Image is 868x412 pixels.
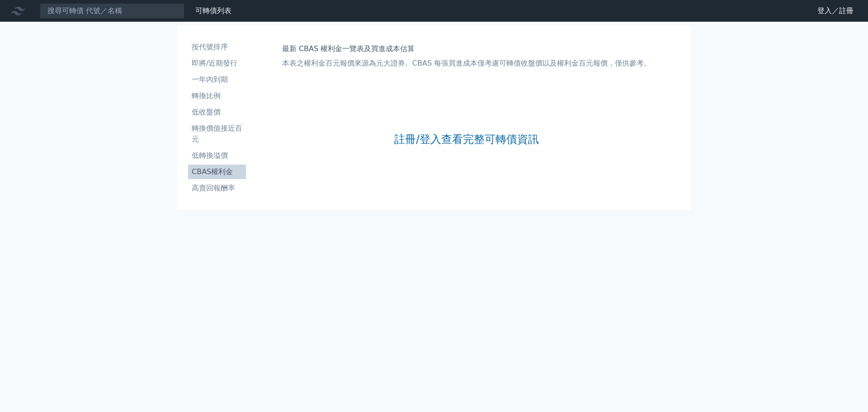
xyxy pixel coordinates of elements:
li: 即將/近期發行 [188,58,246,69]
li: CBAS權利金 [188,166,246,177]
a: 註冊/登入查看完整可轉債資訊 [394,132,539,147]
p: 本表之權利金百元報價來源為元大證券。CBAS 每張買進成本僅考慮可轉債收盤價以及權利金百元報價，僅供參考。 [282,58,651,69]
a: 登入／註冊 [810,4,861,18]
li: 高賣回報酬率 [188,183,246,194]
a: 高賣回報酬率 [188,181,246,195]
a: 一年內到期 [188,72,246,87]
input: 搜尋可轉債 代號／名稱 [40,3,184,19]
a: 轉換價值接近百元 [188,121,246,147]
a: 即將/近期發行 [188,56,246,71]
h1: 最新 CBAS 權利金一覽表及買進成本估算 [282,43,651,54]
li: 一年內到期 [188,74,246,85]
a: CBAS權利金 [188,165,246,179]
a: 可轉債列表 [195,6,231,15]
li: 低收盤價 [188,107,246,118]
a: 低轉換溢價 [188,148,246,163]
li: 轉換價值接近百元 [188,123,246,145]
li: 按代號排序 [188,42,246,52]
a: 按代號排序 [188,40,246,54]
a: 轉換比例 [188,89,246,103]
li: 低轉換溢價 [188,150,246,161]
a: 低收盤價 [188,105,246,119]
li: 轉換比例 [188,90,246,101]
